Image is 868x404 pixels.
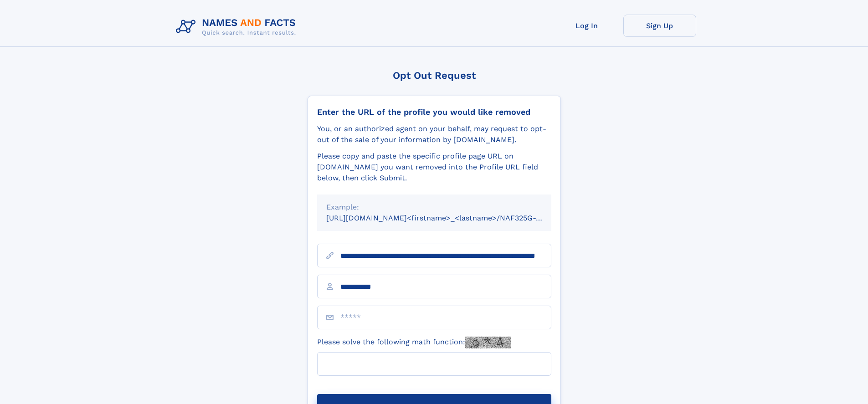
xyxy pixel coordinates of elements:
[317,337,511,348] label: Please solve the following math function:
[317,107,551,117] div: Enter the URL of the profile you would like removed
[623,15,696,37] a: Sign Up
[550,15,623,37] a: Log In
[172,15,303,39] img: Logo Names and Facts
[317,151,551,184] div: Please copy and paste the specific profile page URL on [DOMAIN_NAME] you want removed into the Pr...
[326,214,569,222] small: [URL][DOMAIN_NAME]<firstname>_<lastname>/NAF325G-xxxxxxxx
[326,202,542,213] div: Example:
[308,70,561,81] div: Opt Out Request
[317,123,551,145] div: You, or an authorized agent on your behalf, may request to opt-out of the sale of your informatio...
